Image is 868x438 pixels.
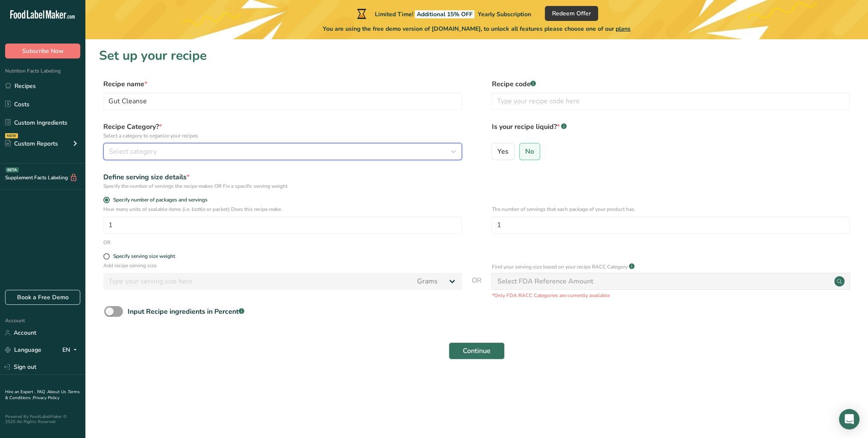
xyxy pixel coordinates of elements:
[323,24,631,33] span: You are using the free demo version of [DOMAIN_NAME], to unlock all features please choose one of...
[491,122,850,140] label: Is your recipe liquid?
[103,172,462,182] div: Define serving size details
[552,9,591,18] span: Redeem Offer
[103,205,462,213] p: How many units of sealable items (i.e. bottle or packet) Does this recipe make.
[62,345,80,355] div: EN
[113,253,175,260] div: Specify serving size weight
[491,79,850,89] label: Recipe code
[525,147,534,156] span: No
[37,389,47,395] a: FAQ .
[103,122,462,140] label: Recipe Category?
[110,197,208,203] span: Specify number of packages and servings
[33,395,59,401] a: Privacy Policy
[103,93,462,110] input: Type your recipe name here
[497,147,509,156] span: Yes
[491,292,850,299] p: *Only FDA RACC Categories are currently available
[839,409,859,429] div: Open Intercom Messenger
[497,276,593,286] div: Select FDA Reference Amount
[5,342,41,357] a: Language
[47,389,68,395] a: About Us .
[5,133,18,138] div: NEW
[491,93,850,110] input: Type your recipe code here
[545,6,598,21] button: Redeem Offer
[109,146,157,157] span: Select category
[415,10,474,18] span: Additional 15% OFF
[491,205,850,213] p: The number of servings that each package of your product has.
[472,275,482,299] span: OR
[6,167,19,172] div: BETA
[128,307,244,317] div: Input Recipe ingredients in Percent
[99,46,854,65] h1: Set up your recipe
[5,389,35,395] a: Hire an Expert .
[478,10,531,18] span: Yearly Subscription
[5,290,80,305] a: Book a Free Demo
[5,139,58,148] div: Custom Reports
[103,262,462,269] p: Add recipe serving size.
[5,414,80,424] div: Powered By FoodLabelMaker © 2025 All Rights Reserved
[103,273,412,290] input: Type your serving size here
[103,239,111,246] div: OR
[449,342,505,359] button: Continue
[355,9,531,19] div: Limited Time!
[5,44,80,58] button: Subscribe Now
[103,132,462,140] p: Select a category to organize your recipes
[491,263,627,271] p: Find your serving size based on your recipe RACC Category
[103,79,462,89] label: Recipe name
[103,182,462,190] div: Specify the number of servings the recipe makes OR Fix a specific serving weight
[22,47,64,55] span: Subscribe Now
[463,346,491,356] span: Continue
[103,143,462,160] button: Select category
[5,389,80,401] a: Terms & Conditions .
[616,25,631,33] span: plans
